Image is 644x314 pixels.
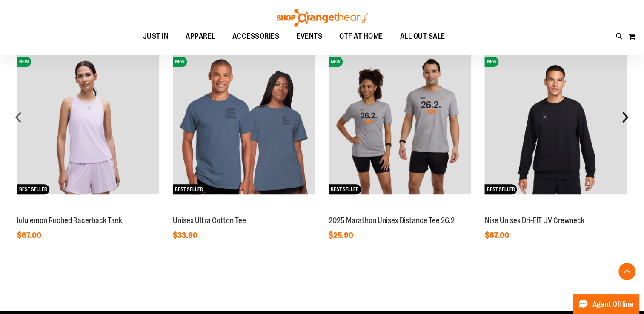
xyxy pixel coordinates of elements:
[485,184,517,194] span: BEST SELLER
[617,108,634,126] div: next
[173,207,315,214] a: Unisex Ultra Cotton TeeNEWBEST SELLER
[485,231,510,240] span: $87.00
[400,27,445,46] span: ALL OUT SALE
[17,184,49,194] span: BEST SELLER
[173,184,205,194] span: BEST SELLER
[485,52,627,194] img: Nike Unisex Dri-FIT UV Crewneck
[573,294,639,314] button: Agent Offline
[485,207,627,214] a: Nike Unisex Dri-FIT UV CrewneckNEWBEST SELLER
[17,52,159,194] img: lululemon Ruched Racerback Tank
[329,207,471,214] a: 2025 Marathon Unisex Distance Tee 26.2NEWBEST SELLER
[173,57,187,67] span: NEW
[17,216,122,225] a: lululemon Ruched Racerback Tank
[17,231,43,240] span: $67.00
[17,207,159,214] a: lululemon Ruched Racerback TankNEWBEST SELLER
[618,263,635,280] button: Back To Top
[485,216,584,225] a: Nike Unisex Dri-FIT UV Crewneck
[592,300,633,308] span: Agent Offline
[17,57,31,67] span: NEW
[186,27,215,46] span: APPAREL
[329,231,355,240] span: $25.90
[10,108,27,126] div: prev
[329,52,471,194] img: 2025 Marathon Unisex Distance Tee 26.2
[143,27,169,46] span: JUST IN
[296,27,322,46] span: EVENTS
[485,57,499,67] span: NEW
[173,216,246,225] a: Unisex Ultra Cotton Tee
[329,184,361,194] span: BEST SELLER
[275,9,369,27] img: Shop Orangetheory
[173,231,199,240] span: $33.90
[329,216,455,225] a: 2025 Marathon Unisex Distance Tee 26.2
[232,27,280,46] span: ACCESSORIES
[339,27,383,46] span: OTF AT HOME
[329,57,343,67] span: NEW
[173,52,315,194] img: Unisex Ultra Cotton Tee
